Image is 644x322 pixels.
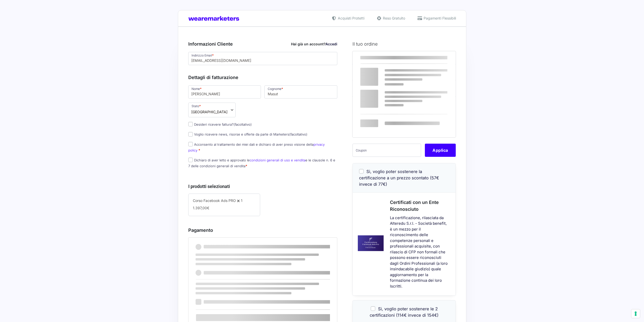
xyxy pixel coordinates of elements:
h3: Il tuo ordine [352,41,456,47]
input: Coupon [352,144,421,157]
input: Voglio ricevere news, risorse e offerte da parte di Marketers(facoltativo) [188,132,193,137]
span: € [207,206,209,210]
span: Pagamenti Flessibili [422,15,456,21]
th: Subtotale [352,80,412,96]
a: condizioni generali di uso e vendita [250,158,305,162]
iframe: Customerly Messenger Launcher [4,302,19,317]
button: Le tue preferenze relative al consenso per le tecnologie di tracciamento [631,309,640,318]
span: Stato [188,103,236,117]
label: Desideri ricevere fattura? [188,122,252,126]
img: Schermata-2023-01-03-alle-15.10.31-300x181.png [353,235,384,251]
input: Indirizzo Email * [188,52,338,65]
span: (facoltativo) [234,122,252,126]
span: Corso Facebook Ads PRO [193,198,236,203]
label: Voglio ricevere news, risorse e offerte da parte di Marketers [188,132,307,136]
input: Sì, voglio poter sostenere le 2 certificazioni (114€ invece di 154€) [371,306,375,311]
span: Certificati con un Ente Riconosciuto [390,200,439,212]
th: Prodotto [352,51,412,64]
span: Acquisti Protetti [337,15,364,21]
input: Desideri ricevere fattura?(facoltativo) [188,122,193,126]
span: 1 [241,198,242,203]
th: Subtotale [412,51,456,64]
p: La certificazione, rilasciata da Alteredu S.r.l. - Società benefit, è un mezzo per il riconoscime... [390,215,449,289]
button: Applica [425,144,456,157]
span: Sì, voglio poter sostenere la certificazione a un prezzo scontato (57€ invece di 77€) [359,169,439,187]
h3: Informazioni Cliente [188,41,338,47]
span: 1.397,00 [193,206,209,210]
span: (facoltativo) [289,132,307,136]
span: Sì, voglio poter sostenere le 2 certificazioni (114€ invece di 154€) [370,306,439,318]
a: Accedi [325,42,337,46]
input: Cognome * [264,85,337,99]
input: Dichiaro di aver letto e approvato lecondizioni generali di uso e venditae le clausole n. 6 e 7 d... [188,158,193,162]
span: Italia [191,109,227,115]
td: Corso Facebook Ads PRO [352,64,412,80]
input: Sì, voglio poter sostenere la certificazione a un prezzo scontato (57€ invece di 77€) [359,169,364,174]
h3: I prodotti selezionati [188,183,338,190]
input: Nome * [188,85,261,99]
h3: Dettagli di fatturazione [188,74,338,81]
label: Acconsento al trattamento dei miei dati e dichiaro di aver preso visione della [188,142,325,152]
input: Acconsento al trattamento dei miei dati e dichiaro di aver preso visione dellaprivacy policy [188,142,193,146]
label: Dichiaro di aver letto e approvato le e le clausole n. 6 e 7 delle condizioni generali di vendita [188,158,335,168]
h3: Pagamento [188,227,338,234]
th: Totale [352,96,412,137]
span: Reso Gratuito [382,15,405,21]
div: Hai già un account? [291,41,337,47]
